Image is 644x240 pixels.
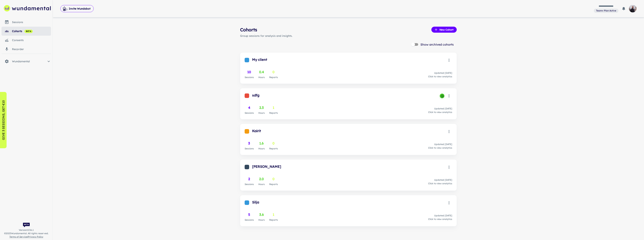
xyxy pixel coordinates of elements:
a: cohorts beta [2,27,51,36]
button: New Cohort [431,27,457,33]
span: Sessions [245,76,254,79]
h6: [PERSON_NAME] [252,164,281,169]
span: Updated [DATE] [434,71,452,74]
h6: 2 [245,176,254,182]
span: View and manage your current plan and billing details. [594,9,618,12]
h6: 0.4 [258,69,265,75]
span: Sessions [245,111,254,114]
span: Hours [258,147,265,150]
span: Updated [DATE] [434,107,452,110]
h6: Kairit [252,128,261,134]
span: Updated [DATE] [434,178,452,181]
h6: Silja [252,200,259,205]
span: Reports [269,218,278,221]
span: Version: 0.56.1 [19,228,34,232]
span: Reports [269,183,278,186]
h4: Cohorts [240,26,257,33]
a: View and manage your current plan and billing details. [594,8,618,13]
div: consents [12,38,51,42]
span: Hours [258,76,265,79]
img: photoURL [629,5,636,12]
div: recorder [12,47,51,51]
span: Team+ Plan Active [595,9,618,12]
h6: 0 [269,176,278,182]
h6: 5 [245,212,254,217]
span: | [9,235,43,238]
a: sessions [2,18,51,27]
span: © 2025 Wundamental. All rights reserved. [4,232,49,235]
span: Show archived cohorts [420,42,454,47]
h6: My client [252,57,267,62]
h6: 3 [245,141,254,146]
span: Hours [258,218,265,221]
button: Invite Wundabot [60,5,94,12]
h6: 1 [269,105,278,110]
span: Sessions [245,218,254,221]
h6: 3.6 [258,212,265,217]
span: Reports [269,76,278,79]
h6: 0 [269,141,278,146]
span: Hours [258,111,265,114]
h6: 2.3 [258,105,265,110]
span: Wundamental [12,59,46,63]
span: Click to view analytics [428,217,452,221]
span: Click to view analytics [428,111,452,114]
div: Wundamental [2,57,51,66]
p: GIVE 3 SESSIONS, GET €10 [1,100,6,140]
span: Click to view analytics [428,146,452,150]
p: Group sessions for analysis and insights. [240,34,457,38]
a: Terms of Service [9,235,27,238]
h6: sdfg [252,93,259,98]
a: consents [2,36,51,45]
span: Reports [269,147,278,150]
span: Sessions [245,183,254,186]
h6: 1 [269,212,278,217]
span: Invite Wundabot to record a meeting [60,5,94,12]
div: cohorts [12,29,51,33]
h6: 4 [245,105,254,110]
span: Updated [DATE] [434,143,452,146]
span: Updated [DATE] [434,214,452,217]
span: beta [24,30,33,33]
a: Privacy Policy [28,235,43,238]
span: Sessions [245,147,254,150]
h6: 10 [245,69,254,75]
span: Click to view analytics [428,182,452,185]
span: Click to view analytics [428,75,452,78]
span: Reports [269,111,278,114]
div: sessions [12,20,51,24]
h6: 2.0 [258,176,265,182]
h6: 0 [269,69,278,75]
a: recorder [2,45,51,54]
span: Hours [258,183,265,186]
h6: 1.6 [258,141,265,146]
